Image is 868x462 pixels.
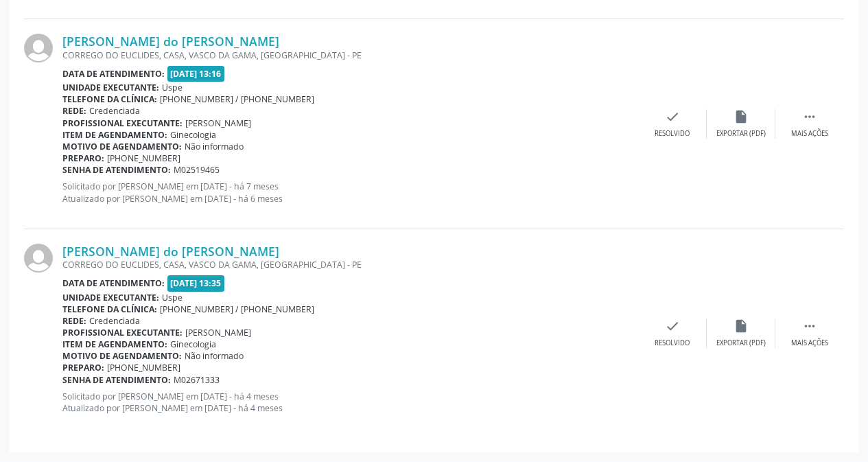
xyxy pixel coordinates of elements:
[62,117,183,129] b: Profissional executante:
[62,105,86,117] b: Rede:
[62,49,638,61] div: CORREGO DO EUCLIDES, CASA, VASCO DA GAMA, [GEOGRAPHIC_DATA] - PE
[185,327,251,338] span: [PERSON_NAME]
[716,129,766,139] div: Exportar (PDF)
[62,68,165,80] b: Data de atendimento:
[62,259,638,270] div: CORREGO DO EUCLIDES, CASA, VASCO DA GAMA, [GEOGRAPHIC_DATA] - PE
[655,338,690,348] div: Resolvido
[62,181,638,204] p: Solicitado por [PERSON_NAME] em [DATE] - há 7 meses Atualizado por [PERSON_NAME] em [DATE] - há 6...
[716,338,766,348] div: Exportar (PDF)
[24,34,53,62] img: img
[170,338,216,350] span: Ginecologia
[167,66,225,82] span: [DATE] 13:16
[160,303,314,315] span: [PHONE_NUMBER] / [PHONE_NUMBER]
[791,129,828,139] div: Mais ações
[107,152,180,164] span: [PHONE_NUMBER]
[62,164,171,176] b: Senha de atendimento:
[62,82,159,93] b: Unidade executante:
[734,109,749,124] i: insert_drive_file
[62,34,279,49] a: [PERSON_NAME] do [PERSON_NAME]
[89,315,140,327] span: Credenciada
[62,303,157,315] b: Telefone da clínica:
[24,244,53,273] img: img
[62,292,159,303] b: Unidade executante:
[62,374,171,386] b: Senha de atendimento:
[62,350,182,362] b: Motivo de agendamento:
[62,244,279,259] a: [PERSON_NAME] do [PERSON_NAME]
[185,141,244,152] span: Não informado
[185,350,244,362] span: Não informado
[174,164,220,176] span: M02519465
[167,275,225,291] span: [DATE] 13:35
[162,82,183,93] span: Uspe
[62,391,638,414] p: Solicitado por [PERSON_NAME] em [DATE] - há 4 meses Atualizado por [PERSON_NAME] em [DATE] - há 4...
[802,109,817,124] i: 
[62,152,104,164] b: Preparo:
[665,109,680,124] i: check
[62,362,104,373] b: Preparo:
[62,93,157,105] b: Telefone da clínica:
[665,319,680,334] i: check
[170,129,216,141] span: Ginecologia
[62,315,86,327] b: Rede:
[62,338,167,350] b: Item de agendamento:
[62,277,165,289] b: Data de atendimento:
[174,374,220,386] span: M02671333
[62,129,167,141] b: Item de agendamento:
[62,141,182,152] b: Motivo de agendamento:
[162,292,183,303] span: Uspe
[802,319,817,334] i: 
[734,319,749,334] i: insert_drive_file
[185,117,251,129] span: [PERSON_NAME]
[107,362,180,373] span: [PHONE_NUMBER]
[655,129,690,139] div: Resolvido
[160,93,314,105] span: [PHONE_NUMBER] / [PHONE_NUMBER]
[62,327,183,338] b: Profissional executante:
[89,105,140,117] span: Credenciada
[791,338,828,348] div: Mais ações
